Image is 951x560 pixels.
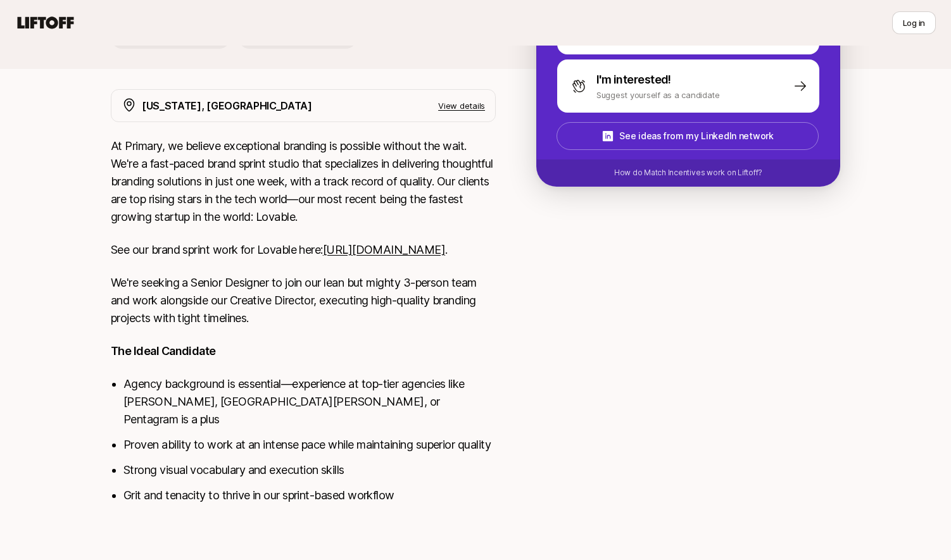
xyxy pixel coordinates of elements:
[111,137,496,226] p: At Primary, we believe exceptional branding is possible without the wait. We're a fast-paced bran...
[557,122,819,150] button: See ideas from my LinkedIn network
[123,461,496,479] li: Strong visual vocabulary and execution skills
[614,167,762,178] p: How do Match Incentives work on Liftoff?
[892,11,936,34] button: Log in
[323,243,445,256] a: [URL][DOMAIN_NAME]
[619,128,773,144] p: See ideas from my LinkedIn network
[596,89,720,101] p: Suggest yourself as a candidate
[111,344,216,358] strong: The Ideal Candidate
[142,97,312,114] p: [US_STATE], [GEOGRAPHIC_DATA]
[123,487,496,504] li: Grit and tenacity to thrive in our sprint-based workflow
[596,71,671,89] p: I'm interested!
[123,436,496,454] li: Proven ability to work at an intense pace while maintaining superior quality
[111,241,496,259] p: See our brand sprint work for Lovable here: .
[123,375,496,428] li: Agency background is essential—experience at top-tier agencies like [PERSON_NAME], [GEOGRAPHIC_DA...
[111,274,496,327] p: We're seeking a Senior Designer to join our lean but mighty 3-person team and work alongside our ...
[438,99,485,112] p: View details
